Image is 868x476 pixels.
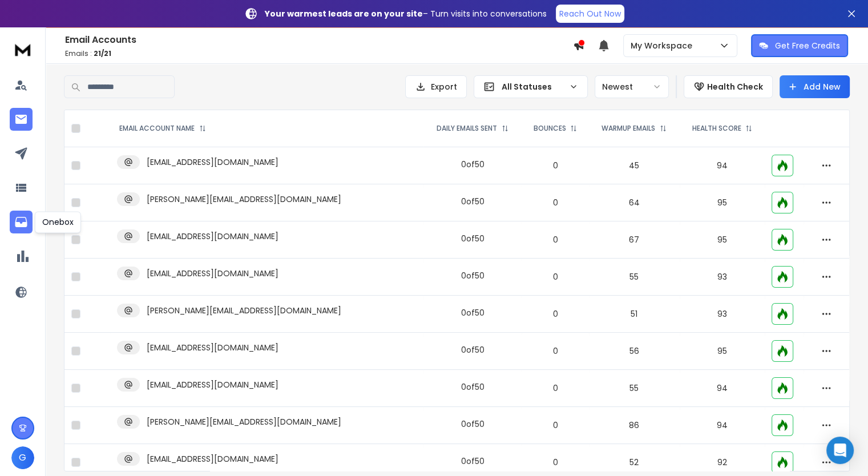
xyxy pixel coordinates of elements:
[147,453,278,465] p: [EMAIL_ADDRESS][DOMAIN_NAME]
[589,370,679,407] td: 55
[528,382,582,394] p: 0
[461,270,485,281] div: 0 of 50
[680,296,765,333] td: 93
[680,259,765,296] td: 93
[528,197,582,208] p: 0
[589,184,679,221] td: 64
[461,307,485,318] div: 0 of 50
[589,333,679,370] td: 56
[528,419,582,431] p: 0
[559,8,621,19] p: Reach Out Now
[265,8,547,19] p: – Turn visits into conversations
[119,124,206,133] div: EMAIL ACCOUNT NAME
[147,231,278,242] p: [EMAIL_ADDRESS][DOMAIN_NAME]
[461,381,485,393] div: 0 of 50
[684,75,773,98] button: Health Check
[94,49,111,58] span: 21 / 21
[11,446,34,469] button: G
[461,418,485,430] div: 0 of 50
[528,234,582,245] p: 0
[437,124,497,133] p: DAILY EMAILS SENT
[461,344,485,356] div: 0 of 50
[405,75,467,98] button: Export
[601,124,655,133] p: WARMUP EMAILS
[147,156,278,168] p: [EMAIL_ADDRESS][DOMAIN_NAME]
[631,40,697,51] p: My Workspace
[556,5,624,23] a: Reach Out Now
[589,221,679,259] td: 67
[751,34,848,57] button: Get Free Credits
[65,33,573,47] h1: Email Accounts
[528,457,582,468] p: 0
[147,342,278,353] p: [EMAIL_ADDRESS][DOMAIN_NAME]
[680,370,765,407] td: 94
[680,221,765,259] td: 95
[147,416,341,427] p: [PERSON_NAME][EMAIL_ADDRESS][DOMAIN_NAME]
[11,39,34,60] img: logo
[528,308,582,320] p: 0
[680,407,765,444] td: 94
[528,271,582,283] p: 0
[265,8,423,19] strong: Your warmest leads are on your site
[692,124,741,133] p: HEALTH SCORE
[589,147,679,184] td: 45
[147,193,341,205] p: [PERSON_NAME][EMAIL_ADDRESS][DOMAIN_NAME]
[461,455,485,467] div: 0 of 50
[595,75,669,98] button: Newest
[826,437,854,464] div: Open Intercom Messenger
[65,49,573,58] p: Emails :
[461,159,485,170] div: 0 of 50
[707,81,763,92] p: Health Check
[461,233,485,244] div: 0 of 50
[502,81,564,92] p: All Statuses
[680,333,765,370] td: 95
[533,124,566,133] p: BOUNCES
[528,160,582,171] p: 0
[589,296,679,333] td: 51
[147,268,278,279] p: [EMAIL_ADDRESS][DOMAIN_NAME]
[780,75,850,98] button: Add New
[528,345,582,357] p: 0
[589,259,679,296] td: 55
[680,184,765,221] td: 95
[147,379,278,390] p: [EMAIL_ADDRESS][DOMAIN_NAME]
[775,40,840,51] p: Get Free Credits
[680,147,765,184] td: 94
[35,211,81,233] div: Onebox
[461,196,485,207] div: 0 of 50
[147,305,341,316] p: [PERSON_NAME][EMAIL_ADDRESS][DOMAIN_NAME]
[589,407,679,444] td: 86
